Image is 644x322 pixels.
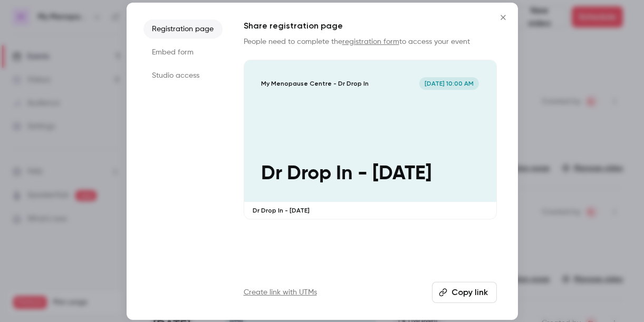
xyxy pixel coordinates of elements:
li: Embed form [143,43,223,62]
li: Registration page [143,20,223,39]
p: Dr Drop In - [DATE] [261,162,479,185]
h1: Share registration page [244,20,497,32]
p: People need to complete the to access your event [244,36,497,47]
button: Close [493,7,514,28]
p: My Menopause Centre - Dr Drop In [261,79,369,88]
a: registration form [342,38,399,45]
a: Create link with UTMs [244,287,317,298]
p: Dr Drop In - [DATE] [253,206,488,215]
li: Studio access [143,66,223,85]
a: My Menopause Centre - Dr Drop In[DATE] 10:00 AMDr Drop In - [DATE]Dr Drop In - [DATE] [244,60,497,220]
span: [DATE] 10:00 AM [419,77,479,90]
button: Copy link [432,282,497,303]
